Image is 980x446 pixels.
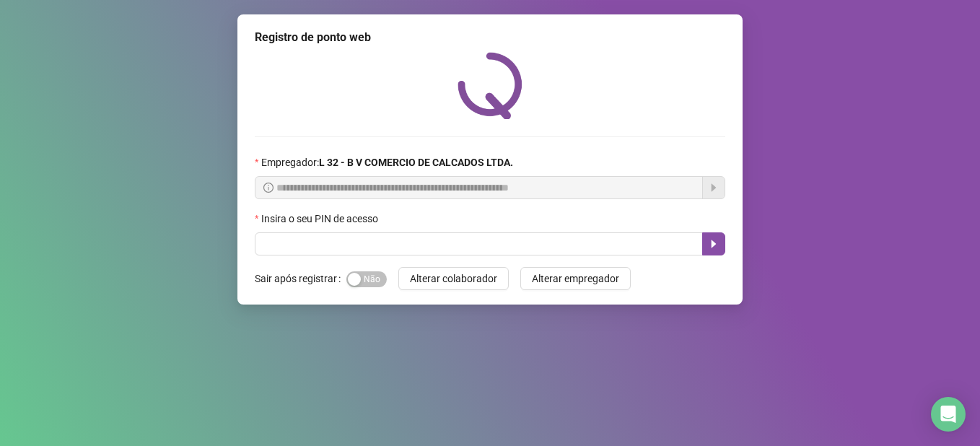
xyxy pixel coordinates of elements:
label: Sair após registrar [255,267,346,290]
button: Alterar empregador [520,267,631,290]
span: caret-right [708,238,719,250]
span: Empregador : [261,154,513,170]
div: Open Intercom Messenger [931,397,966,432]
span: info-circle [263,183,274,193]
button: Alterar colaborador [398,267,509,290]
img: QRPoint [458,52,522,119]
div: Registro de ponto web [255,29,725,46]
span: Alterar empregador [532,271,619,287]
span: Alterar colaborador [410,271,497,287]
strong: L 32 - B V COMERCIO DE CALCADOS LTDA. [319,157,513,168]
label: Insira o seu PIN de acesso [255,211,388,227]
